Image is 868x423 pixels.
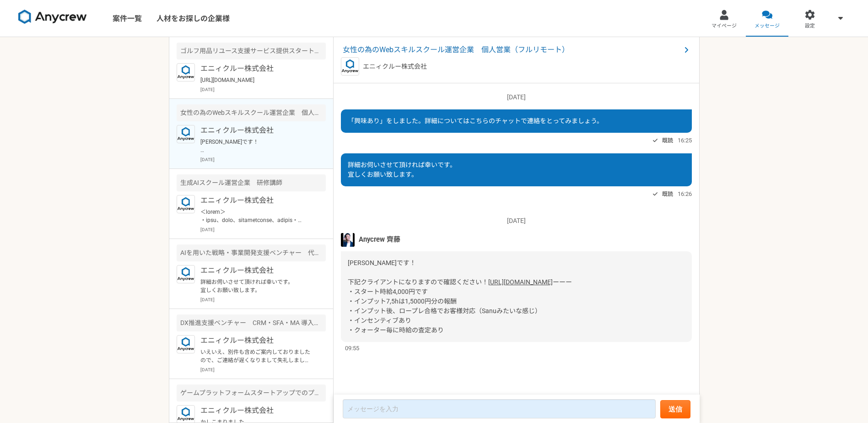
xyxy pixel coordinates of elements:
img: logo_text_blue_01.png [177,63,195,81]
div: DX推進支援ベンチャー CRM・SFA・MA 導入コンサルタント [177,315,326,331]
span: [PERSON_NAME]です！ 下記クライアントになりますので確認ください！ [348,259,488,286]
span: 既読 [662,135,673,146]
p: [DATE] [200,366,326,373]
div: ゲームプラットフォームスタートアップでのプロジェクト推進（PM）業務を募集 [177,385,326,401]
div: AIを用いた戦略・事業開発支援ベンチャー 代表のメンター（業務コンサルタント） [177,244,326,261]
div: ゴルフ用品リユース支援サービス提供スタートアップ カスタマーサクセス（店舗営業） [177,43,326,60]
p: [DATE] [200,226,326,233]
span: 既読 [662,189,673,200]
p: [DATE] [200,156,326,163]
p: [DATE] [341,216,692,226]
img: logo_text_blue_01.png [177,335,195,353]
p: いえいえ、別件も含めご案内しておりましたので、ご連絡が遅くなりまして失礼しました。 引き続きよろしくお願い致します。 [200,348,313,364]
span: ーーー ・スタート時給4,000円です ・インプット7,5hは1,5000円分の報酬 ・インプット後、ロープレ合格でお客様対応（Sanuみたいな感じ） ・インセンティブあり ・クォーター毎に時給... [348,278,572,334]
span: 09:55 [345,344,359,352]
p: [DATE] [200,86,326,93]
span: マイページ [712,22,737,30]
p: [PERSON_NAME]です！ 下記クライアントになりますので確認ください！ [URL][DOMAIN_NAME] ーーー ・スタート時給4,000円です ・インプット7,5hは1,5000円... [200,138,313,154]
p: 詳細お伺いさせて頂ければ幸いです。 宜しくお願い致します。 [200,278,313,294]
p: ＜lorem＞ ・ipsu、dolo、sitametconse、adipis・elitseddoeiusm1tem ⇒〇 incidid1utlaboreetd。 magnaaliquaenim... [200,208,313,224]
a: [URL][DOMAIN_NAME] [488,278,553,286]
p: [DATE] [341,92,692,102]
img: logo_text_blue_01.png [341,57,359,76]
span: メッセージ [755,22,780,30]
p: エニィクルー株式会社 [200,63,313,74]
span: Anycrew 齊藤 [359,234,400,244]
button: 送信 [660,400,690,418]
img: logo_text_blue_01.png [177,195,195,213]
span: 詳細お伺いさせて頂ければ幸いです。 宜しくお願い致します。 [348,161,456,178]
p: [DATE] [200,296,326,303]
p: エニィクルー株式会社 [200,125,313,136]
p: エニィクルー株式会社 [200,335,313,346]
div: 女性の為のWebスキルスクール運営企業 個人営業（フルリモート） [177,104,326,121]
span: 女性の為のWebスキルスクール運営企業 個人営業（フルリモート） [343,44,681,55]
p: エニィクルー株式会社 [200,265,313,276]
p: エニィクルー株式会社 [200,195,313,206]
div: 生成AIスクール運営企業 研修講師 [177,174,326,191]
span: 16:25 [678,136,692,145]
p: [URL][DOMAIN_NAME] [200,76,313,84]
p: エニィクルー株式会社 [200,405,313,416]
p: エニィクルー株式会社 [363,62,427,71]
img: 8DqYSo04kwAAAAASUVORK5CYII= [18,10,87,24]
span: 16:26 [678,190,692,198]
img: logo_text_blue_01.png [177,265,195,283]
img: logo_text_blue_01.png [177,125,195,143]
span: 設定 [805,22,815,30]
span: 「興味あり」をしました。詳細についてはこちらのチャットで連絡をとってみましょう。 [348,117,603,125]
img: S__5267474.jpg [341,233,355,247]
